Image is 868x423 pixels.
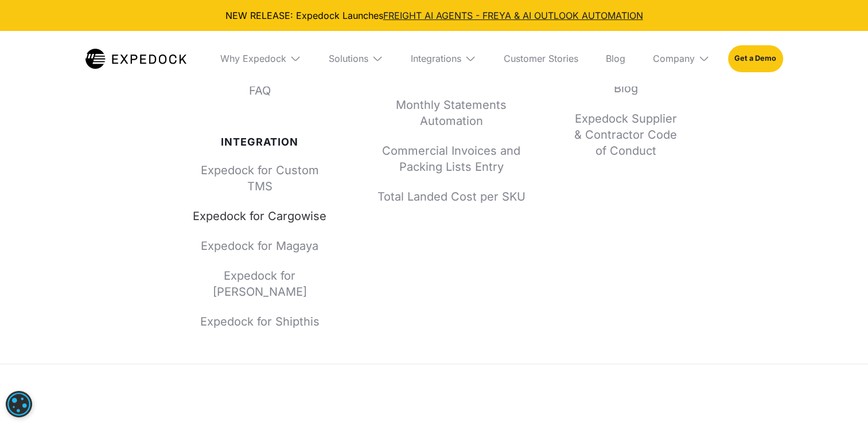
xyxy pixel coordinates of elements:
a: Expedock for Shipthis [191,313,329,329]
a: FAQ [191,83,329,99]
a: Get a Demo [728,45,783,72]
div: NEW RELEASE: Expedock Launches [9,9,859,22]
div: Solutions [320,31,392,86]
a: Commercial Invoices and Packing Lists Entry [365,142,538,174]
a: Total Landed Cost per SKU [365,188,538,204]
iframe: Chat Widget [677,299,868,423]
a: Expedock for [PERSON_NAME] [191,267,329,299]
div: Integrations [402,31,485,86]
a: Expedock for Custom TMS [191,162,329,194]
div: Integration [191,135,329,148]
a: Blog [574,80,678,96]
a: Expedock for Magaya [191,237,329,253]
a: Expedock for Cargowise [191,207,329,224]
a: Blog [597,31,635,86]
a: Customer Stories [495,31,587,86]
div: Solutions [329,53,368,64]
a: Expedock Supplier & Contractor Code of Conduct [574,110,678,158]
div: Integrations [411,53,461,64]
a: FREIGHT AI AGENTS - FREYA & AI OUTLOOK AUTOMATION [383,10,643,21]
div: Why Expedock [220,53,286,64]
div: Company [644,31,719,86]
a: Monthly Statements Automation [365,96,538,128]
div: Why Expedock [211,31,310,86]
div: Company [653,53,695,64]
